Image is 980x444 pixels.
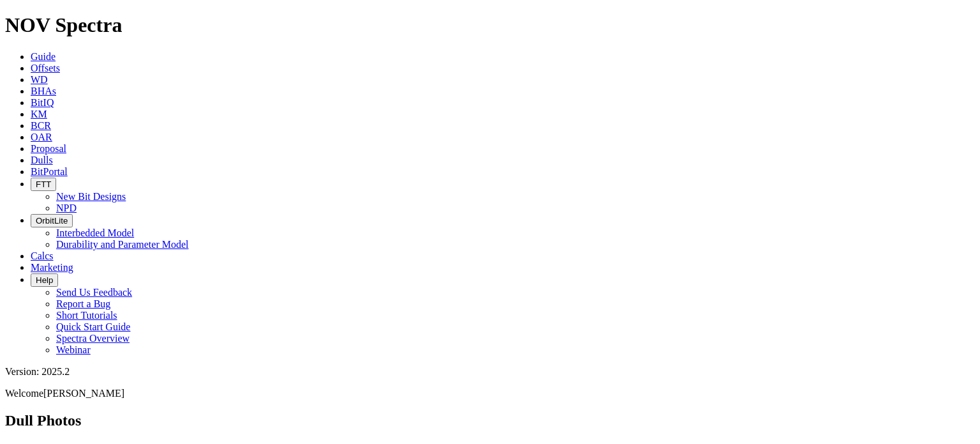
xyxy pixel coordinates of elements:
[31,109,47,119] a: KM
[56,321,130,332] a: Quick Start Guide
[31,214,73,227] button: OrbitLite
[31,63,60,73] a: Offsets
[31,120,51,131] a: BCR
[56,333,130,344] a: Spectra Overview
[31,97,54,108] a: BitIQ
[31,155,53,165] a: Dulls
[36,216,68,226] span: OrbitLite
[56,191,126,202] a: New Bit Designs
[5,412,975,429] h2: Dull Photos
[31,86,56,96] a: BHAs
[56,344,91,355] a: Webinar
[31,51,56,62] a: Guide
[31,262,73,273] a: Marketing
[31,132,52,142] a: OAR
[31,273,58,287] button: Help
[31,250,54,261] a: Calcs
[56,310,117,321] a: Short Tutorials
[56,287,132,298] a: Send Us Feedback
[56,298,110,309] a: Report a Bug
[31,74,48,85] a: WD
[5,13,975,37] h1: NOV Spectra
[56,239,189,250] a: Durability and Parameter Model
[5,388,975,399] p: Welcome
[31,178,56,191] button: FTT
[36,275,53,285] span: Help
[56,203,77,213] a: NPD
[56,227,134,238] a: Interbedded Model
[36,180,51,189] span: FTT
[31,143,66,154] a: Proposal
[5,366,975,378] div: Version: 2025.2
[43,388,124,399] span: [PERSON_NAME]
[31,166,68,177] a: BitPortal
